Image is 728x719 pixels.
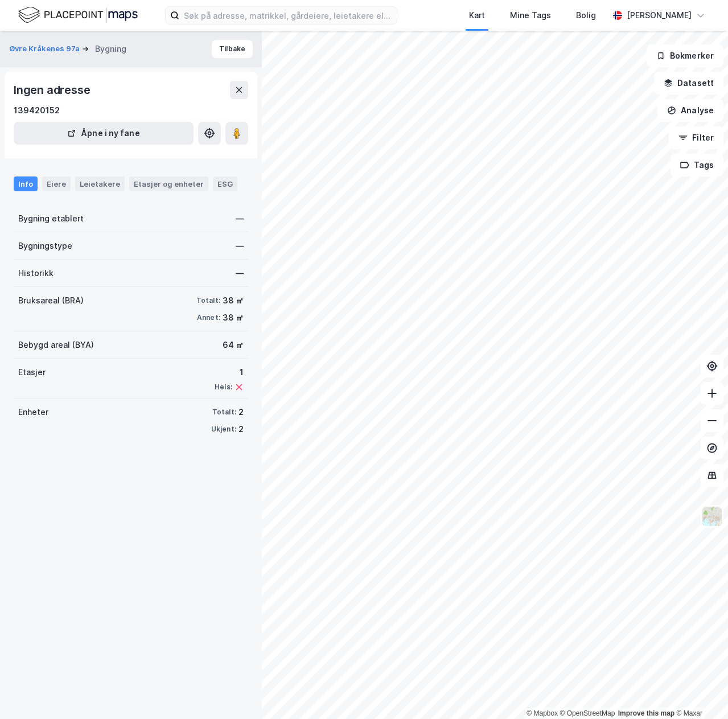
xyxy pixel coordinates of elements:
[95,42,126,56] div: Bygning
[18,365,46,379] div: Etasjer
[647,44,723,67] button: Bokmerker
[211,425,236,434] div: Ukjent:
[657,99,723,122] button: Analyse
[236,266,244,280] div: —
[14,122,194,145] button: Åpne i ny fane
[14,176,38,191] div: Info
[223,294,244,307] div: 38 ㎡
[236,239,244,253] div: —
[671,664,728,719] div: Kontrollprogram for chat
[18,239,72,253] div: Bygningstype
[469,9,485,22] div: Kart
[223,311,244,324] div: 38 ㎡
[215,383,232,392] div: Heis:
[197,313,220,322] div: Annet:
[213,176,237,191] div: ESG
[560,709,615,717] a: OpenStreetMap
[527,709,558,717] a: Mapbox
[212,408,236,417] div: Totalt:
[618,709,674,717] a: Improve this map
[671,154,723,176] button: Tags
[14,81,92,99] div: Ingen adresse
[9,43,82,55] button: Øvre Kråkenes 97a
[179,7,397,24] input: Søk på adresse, matrikkel, gårdeiere, leietakere eller personer
[134,179,204,189] div: Etasjer og enheter
[75,176,125,191] div: Leietakere
[510,9,551,22] div: Mine Tags
[669,126,723,149] button: Filter
[196,296,220,305] div: Totalt:
[236,212,244,225] div: —
[14,104,60,117] div: 139420152
[18,405,48,419] div: Enheter
[627,9,692,22] div: [PERSON_NAME]
[18,5,138,25] img: logo.f888ab2527a4732fd821a326f86c7f29.svg
[238,422,244,436] div: 2
[212,40,253,58] button: Tilbake
[701,506,723,527] img: Z
[18,294,84,307] div: Bruksareal (BRA)
[18,212,84,225] div: Bygning etablert
[42,176,71,191] div: Eiere
[18,338,94,352] div: Bebygd areal (BYA)
[223,338,244,352] div: 64 ㎡
[654,72,723,95] button: Datasett
[18,266,54,280] div: Historikk
[238,405,244,419] div: 2
[576,9,596,22] div: Bolig
[215,365,244,379] div: 1
[671,664,728,719] iframe: Chat Widget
